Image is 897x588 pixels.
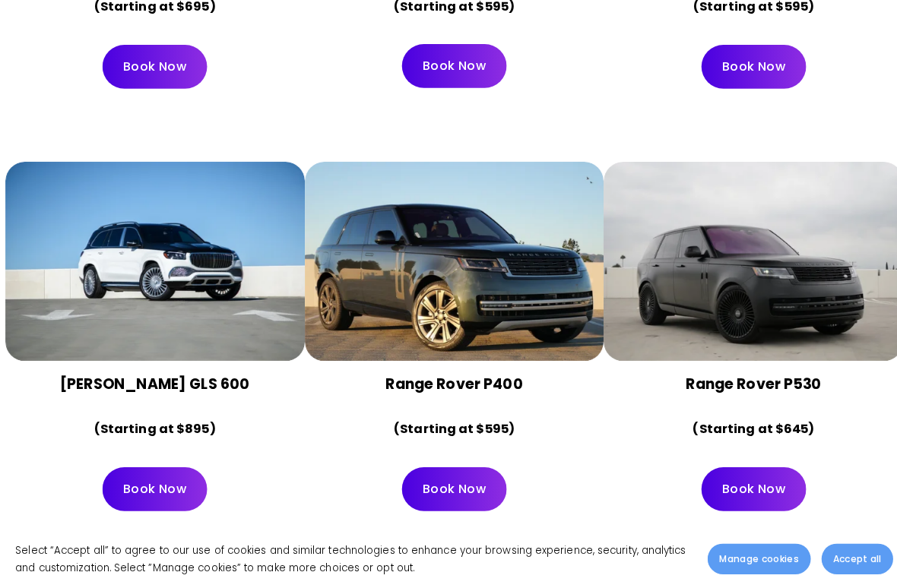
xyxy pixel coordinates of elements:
p: Select “Accept all” to agree to our use of cookies and similar technologies to enhance your brows... [15,542,683,577]
span: Accept all [823,552,870,566]
strong: Range Rover P400 [381,376,516,397]
a: Book Now [693,469,796,512]
strong: Range Rover P530 [677,376,811,397]
strong: (Starting at $645) [684,422,804,440]
a: Book Now [397,51,500,94]
strong: (Starting at $595) [684,5,803,23]
button: Accept all [811,544,882,574]
strong: (Starting at $595) [388,5,508,23]
a: Book Now [101,52,204,95]
span: Manage cookies [710,552,788,566]
button: Manage cookies [699,544,800,574]
a: Book Now [693,52,796,95]
strong: (Starting at $695) [93,5,213,23]
strong: (Starting at $595) [388,422,508,440]
strong: [PERSON_NAME] GLS 600 [59,376,246,397]
a: Book Now [397,469,500,512]
strong: (Starting at $895) [93,422,213,440]
a: Book Now [101,469,204,512]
